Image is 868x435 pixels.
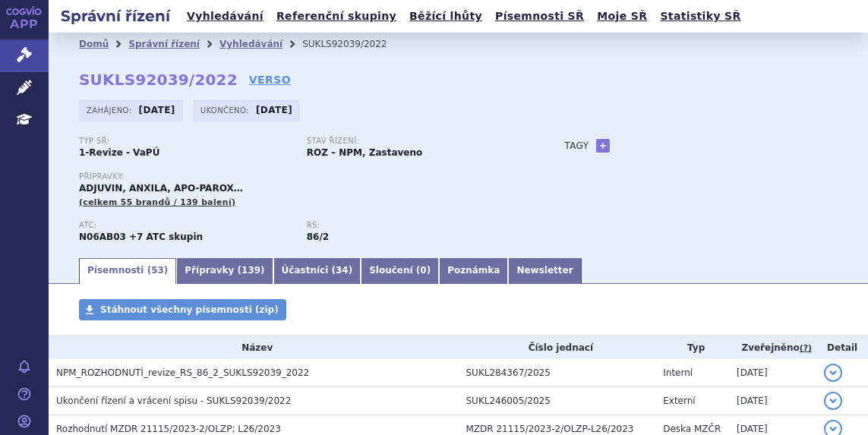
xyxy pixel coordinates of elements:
[729,359,816,387] td: [DATE]
[49,5,182,27] h2: Správní řízení
[56,367,309,378] span: NPM_ROZHODNUTÍ_revize_RS_86_2_SUKLS92039_2022
[79,172,534,181] p: Přípravky:
[249,72,291,87] a: VERSO
[491,6,589,27] a: Písemnosti SŘ
[361,258,439,284] a: Sloučení (0)
[182,6,268,27] a: Vyhledávání
[79,147,159,158] strong: 1-Revize - VaPÚ
[56,424,281,434] span: Rozhodnutí MZDR 21115/2023-2/OLZP; L26/2023
[729,336,816,359] th: Zveřejněno
[459,359,656,387] td: SUKL284367/2025
[219,39,282,49] a: Vyhledávání
[655,6,745,27] a: Statistiky SŘ
[663,396,695,406] span: Externí
[302,33,406,55] li: SUKLS92039/2022
[79,71,238,89] strong: SUKLS92039/2022
[307,232,329,242] strong: antidepresiva, selektivní inhibitory reuptake monoaminů působící na jeden transmiterový systém (S...
[151,265,164,276] span: 53
[79,299,286,320] a: Stáhnout všechny písemnosti (zip)
[592,6,652,27] a: Moje SŘ
[307,137,519,146] p: Stav řízení:
[129,232,203,242] strong: +7 ATC skupin
[79,197,235,207] span: (celkem 55 brandů / 139 balení)
[405,6,487,27] a: Běžící lhůty
[87,104,134,116] span: Zahájeno:
[79,258,176,284] a: Písemnosti (53)
[663,367,693,378] span: Interní
[336,265,349,276] span: 34
[459,336,656,359] th: Číslo jednací
[272,6,401,27] a: Referenční skupiny
[200,104,252,116] span: Ukončeno:
[139,105,175,115] strong: [DATE]
[307,147,423,158] strong: ROZ – NPM, Zastaveno
[439,258,508,284] a: Poznámka
[307,221,519,230] p: RS:
[79,137,292,146] p: Typ SŘ:
[79,39,109,49] a: Domů
[824,364,842,382] button: detail
[56,396,291,406] span: Ukončení řízení a vrácení spisu - SUKLS92039/2022
[79,183,243,194] span: ADJUVIN, ANXILA, APO-PAROX…
[800,343,812,354] abbr: (?)
[79,232,126,242] strong: FLUOXETIN
[273,258,361,284] a: Účastníci (34)
[256,105,292,115] strong: [DATE]
[420,265,426,276] span: 0
[100,304,279,315] span: Stáhnout všechny písemnosti (zip)
[176,258,273,284] a: Přípravky (139)
[49,336,459,359] th: Název
[128,39,200,49] a: Správní řízení
[729,387,816,415] td: [DATE]
[596,139,610,153] a: +
[655,336,729,359] th: Typ
[824,392,842,410] button: detail
[816,336,868,359] th: Detail
[508,258,581,284] a: Newsletter
[564,137,589,155] h3: Tagy
[459,387,656,415] td: SUKL246005/2025
[241,265,260,276] span: 139
[79,221,292,230] p: ATC:
[663,424,721,434] span: Deska MZČR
